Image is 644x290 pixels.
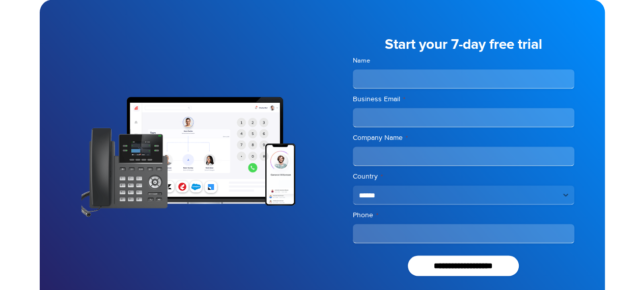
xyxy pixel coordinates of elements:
label: Phone [353,210,574,220]
label: Business Email [353,94,574,104]
label: Company Name [353,132,574,142]
h5: Start your 7-day free trial [353,38,574,52]
label: Country [353,171,574,181]
label: Name [353,56,574,66]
